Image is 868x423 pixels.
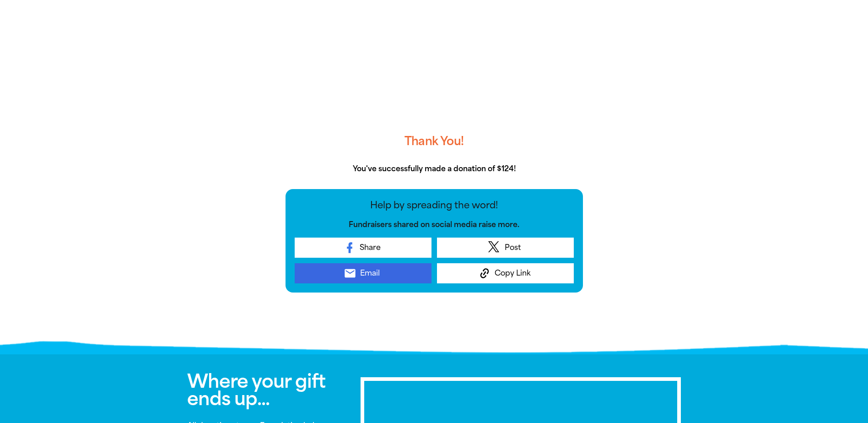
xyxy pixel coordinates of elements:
a: emailEmail [295,263,431,283]
i: email [344,267,356,280]
button: Copy Link [437,263,574,283]
a: Post [437,238,574,258]
span: Share [360,242,381,253]
span: Post [505,242,521,253]
span: Where your gift ends up... [187,370,325,410]
span: Copy Link [495,268,531,279]
h3: Thank You! [286,127,583,156]
p: You've successfully made a donation of $124! [286,163,583,174]
span: Email [360,268,380,279]
p: Help by spreading the word! [295,198,574,212]
p: Fundraisers shared on social media raise more. [295,219,574,230]
a: Share [295,238,431,258]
